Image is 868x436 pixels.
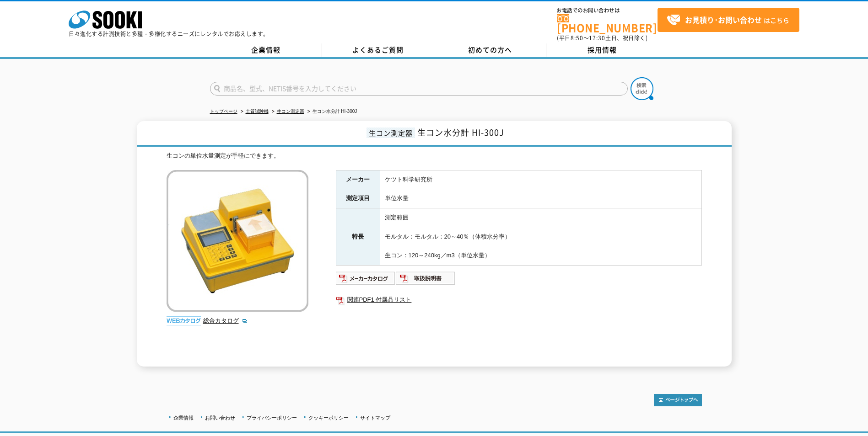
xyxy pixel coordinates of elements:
[685,14,762,25] strong: お見積り･お問い合わせ
[658,8,799,32] a: お見積り･お問い合わせはこちら
[654,394,702,406] img: トップページへ
[308,415,349,420] a: クッキーポリシー
[246,109,269,114] a: 土質試験機
[203,317,248,324] a: 総合カタログ
[468,45,512,55] span: 初めての方へ
[277,109,304,114] a: 生コン測定器
[589,34,605,42] span: 17:30
[380,208,701,266] td: 測定範囲 モルタル：モルタル：20～40％（体積水分率） 生コン：120～240kg／m3（単位水量）
[380,189,701,208] td: 単位水量
[546,43,658,57] a: 採用情報
[380,170,701,189] td: ケツト科学研究所
[631,77,653,100] img: btn_search.png
[167,170,308,312] img: 生コン水分計 HI-300J
[247,415,297,420] a: プライバシーポリシー
[306,107,357,117] li: 生コン水分計 HI-300J
[322,43,434,57] a: よくあるご質問
[396,277,456,284] a: 取扱説明書
[434,43,546,57] a: 初めての方へ
[667,13,789,27] span: はこちら
[336,277,396,284] a: メーカーカタログ
[336,189,380,208] th: 測定項目
[367,128,415,138] span: 生コン測定器
[396,271,456,286] img: 取扱説明書
[205,415,235,420] a: お問い合わせ
[360,415,390,420] a: サイトマップ
[336,294,702,306] a: 関連PDF1 付属品リスト
[173,415,194,420] a: 企業情報
[571,34,583,42] span: 8:50
[336,271,396,286] img: メーカーカタログ
[210,109,237,114] a: トップページ
[167,316,201,325] img: webカタログ
[167,151,702,161] div: 生コンの単位水量測定が手軽にできます。
[557,34,647,42] span: (平日 ～ 土日、祝日除く)
[69,31,269,37] p: 日々進化する計測技術と多種・多様化するニーズにレンタルでお応えします。
[557,8,658,13] span: お電話でのお問い合わせは
[417,126,504,138] span: 生コン水分計 HI-300J
[336,170,380,189] th: メーカー
[336,208,380,266] th: 特長
[210,82,628,96] input: 商品名、型式、NETIS番号を入力してください
[557,14,658,33] a: [PHONE_NUMBER]
[210,43,322,57] a: 企業情報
